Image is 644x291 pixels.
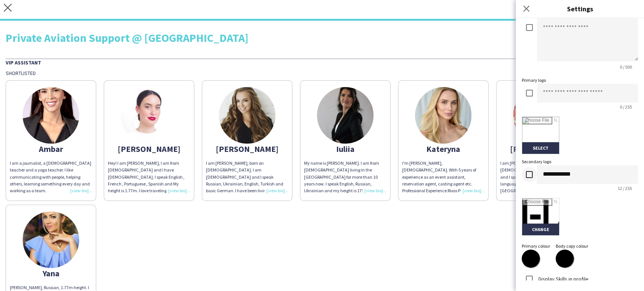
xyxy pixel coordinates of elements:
h3: Settings [516,4,644,14]
div: Yana [10,270,92,277]
img: thumb-6863a9d7cce8c.jpeg [219,87,275,144]
label: Secondary logo [522,159,551,164]
img: thumb-666f2f80b334f.png [121,87,177,144]
div: VIP Assistant [6,58,638,66]
span: 12 / 255 [612,185,638,191]
div: Ambar [10,145,92,152]
label: Body copy colour [556,243,588,249]
div: My name is [PERSON_NAME]. I am from [DEMOGRAPHIC_DATA] living in the [GEOGRAPHIC_DATA] for more t... [304,160,386,194]
div: Iuliia [304,145,386,152]
label: Primary colour [522,243,550,249]
img: thumb-6792a17ece9ec.jpeg [23,87,79,144]
div: Shortlisted [6,70,638,77]
div: Hey! I am [PERSON_NAME], I am from [DEMOGRAPHIC_DATA] and I have [DEMOGRAPHIC_DATA]. I speak Engl... [108,160,190,194]
div: [PERSON_NAME] [206,145,288,152]
div: I am [PERSON_NAME], born on [DEMOGRAPHIC_DATA]. I am [DEMOGRAPHIC_DATA] and l speak Russian, Ukra... [206,160,288,194]
span: 0 / 255 [614,104,638,110]
div: I am a journalist, a [DEMOGRAPHIC_DATA] teacher and a yoga teacher. I like communicating with peo... [10,160,92,194]
img: thumb-67c98d805fc58.jpeg [415,87,472,144]
span: 0 / 500 [614,64,638,70]
div: I am [PERSON_NAME], born on [DEMOGRAPHIC_DATA] I’m Belarussian and I speak: Belarusian, Russian,E... [500,160,583,194]
label: Primary logo [522,77,546,83]
img: thumb-7ecb0581-5dd7-4bef-9388-95c05104740d.jpg [317,87,373,144]
img: thumb-6266e77a7fcb8.jpeg [513,87,570,144]
div: [PERSON_NAME] [108,145,190,152]
div: Kateryna [402,145,484,152]
div: [PERSON_NAME] [500,145,583,152]
div: I'm [PERSON_NAME], [DEMOGRAPHIC_DATA]. With 5 years of experience as an event assistant, reservat... [402,160,484,194]
label: Display Skills in profile [537,275,589,282]
div: Private Aviation Support @ [GEOGRAPHIC_DATA] [6,32,638,43]
img: thumb-63a9b2e02f6f4.png [23,211,79,268]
